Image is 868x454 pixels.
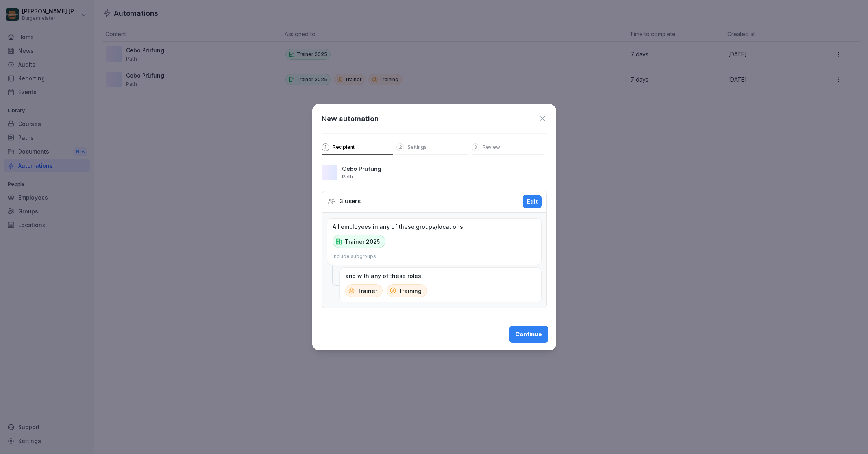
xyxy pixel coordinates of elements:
div: Edit [527,197,538,206]
button: Edit [523,195,542,208]
div: 3 [472,143,479,151]
div: Continue [515,330,542,339]
p: Training [399,287,422,295]
p: 3 users [340,197,361,206]
p: and with any of these roles [345,272,421,280]
p: Path [342,173,353,180]
p: Cebo Prüfung [342,165,381,174]
div: 2 [396,143,404,151]
p: All employees in any of these groups/locations [333,223,463,230]
h1: New automation [322,113,379,124]
p: Include subgroups [333,253,376,260]
p: Recipient [333,144,355,150]
p: Trainer [357,287,377,295]
p: Trainer 2025 [345,237,380,246]
p: Review [483,144,500,150]
button: Continue [509,326,548,343]
div: 1 [322,143,329,151]
p: Settings [407,144,427,150]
